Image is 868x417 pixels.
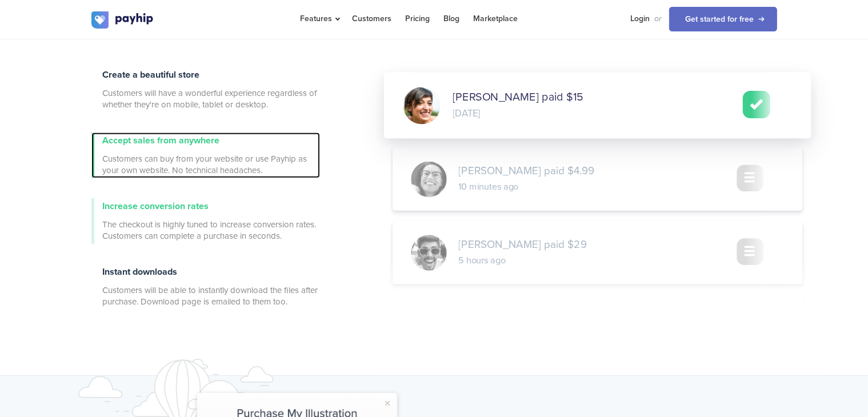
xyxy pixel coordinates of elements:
[301,14,338,23] span: Features
[103,201,209,212] span: Increase conversion rates
[91,198,320,244] a: Increase conversion rates The checkout is highly tuned to increase conversion rates. Customers ca...
[453,90,583,106] span: [PERSON_NAME] paid $15
[458,163,594,179] span: [PERSON_NAME] paid $4.99
[458,254,505,267] span: 5 hours ago
[103,266,178,278] span: Instant downloads
[91,264,320,310] a: Instant downloads Customers will be able to instantly download the files after purchase. Download...
[91,133,320,178] a: Accept sales from anywhere Customers can buy from your website or use Payhip as your own website....
[103,284,320,307] span: Customers will be able to instantly download the files after purchase. Download page is emailed t...
[669,7,777,31] a: Get started for free
[91,11,154,29] img: logo.svg
[91,67,320,113] a: Create a beautiful store Customers will have a wonderful experience regardless of whether they're...
[458,181,518,194] span: 10 minutes ago
[103,219,320,242] span: The checkout is highly tuned to increase conversion rates. Customers can complete a purchase in s...
[458,237,587,252] span: [PERSON_NAME] paid $29
[453,107,480,121] span: [DATE]
[103,87,320,110] span: Customers will have a wonderful experience regardless of whether they're on mobile, tablet or des...
[103,135,220,146] span: Accept sales from anywhere
[103,153,320,176] span: Customers can buy from your website or use Payhip as your own website. No technical headaches.
[103,69,200,81] span: Create a beautiful store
